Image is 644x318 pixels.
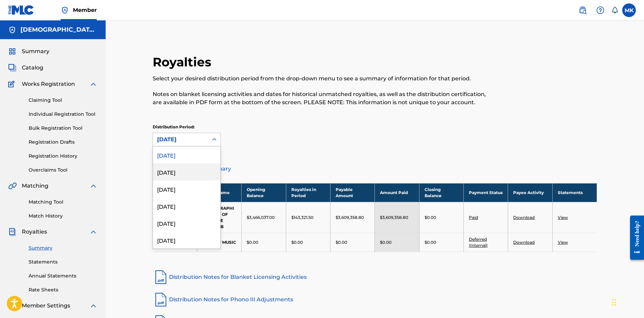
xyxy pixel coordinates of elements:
[153,180,220,197] div: [DATE]
[153,269,169,285] img: pdf
[380,214,408,221] p: $3,609,358.80
[610,285,644,318] iframe: Chat Widget
[153,197,220,214] div: [DATE]
[8,26,16,34] img: Accounts
[336,214,364,221] p: $3,609,358.80
[380,239,392,245] p: $0.00
[29,198,97,206] a: Matching Tool
[89,302,97,310] img: expand
[22,64,43,72] span: Catalog
[8,64,16,72] img: Catalog
[375,183,419,202] th: Amount Paid
[247,239,258,245] p: $0.00
[247,214,275,221] p: $3,466,037.00
[29,97,97,104] a: Claiming Tool
[89,182,97,190] img: expand
[425,214,436,221] p: $0.00
[625,210,644,265] iframe: Resource Center
[291,214,313,221] p: $143,321.50
[22,80,75,88] span: Works Registration
[552,183,597,202] th: Statements
[157,136,204,144] div: [DATE]
[612,292,616,313] div: Drag
[8,182,17,190] img: Matching
[153,75,495,83] p: Select your desired distribution period from the drop-down menu to see a summary of information f...
[153,146,220,163] div: [DATE]
[153,291,169,308] img: pdf
[579,6,587,14] img: search
[8,228,16,236] img: Royalties
[89,228,97,236] img: expand
[8,5,34,15] img: MLC Logo
[29,212,97,220] a: Match History
[22,47,49,55] span: Summary
[89,80,97,88] img: expand
[153,232,220,249] div: [DATE]
[29,153,97,160] a: Registration History
[558,240,568,245] a: View
[73,6,97,14] span: Member
[419,183,463,202] th: Closing Balance
[594,3,607,17] div: Help
[336,239,347,245] p: $0.00
[61,6,69,14] img: Top Rightsholder
[469,237,488,248] a: Deferred (Internal)
[469,215,478,220] a: Paid
[425,239,436,245] p: $0.00
[558,215,568,220] a: View
[153,54,215,70] h2: Royalties
[291,239,303,245] p: $0.00
[622,3,636,17] div: User Menu
[29,139,97,146] a: Registration Drafts
[330,183,374,202] th: Payable Amount
[29,286,97,293] a: Rate Sheets
[29,166,97,174] a: Overclaims Tool
[29,125,97,132] a: Bulk Registration Tool
[8,47,49,55] a: SummarySummary
[20,26,97,34] h5: LADY OF THE LAKE MUSIC AB
[513,240,535,245] a: Download
[29,244,97,252] a: Summary
[153,124,221,130] p: Distribution Period:
[8,80,17,88] img: Works Registration
[153,269,597,285] a: Distribution Notes for Blanket Licensing Activities
[22,228,47,236] span: Royalties
[153,163,220,180] div: [DATE]
[242,183,286,202] th: Opening Balance
[153,161,597,177] a: Distribution Summary
[286,183,330,202] th: Royalties in Period
[153,214,220,232] div: [DATE]
[29,272,97,280] a: Annual Statements
[576,3,589,17] a: Public Search
[29,258,97,266] a: Statements
[8,47,16,55] img: Summary
[513,215,535,220] a: Download
[8,64,43,72] a: CatalogCatalog
[596,6,604,14] img: help
[611,7,618,14] div: Notifications
[508,183,552,202] th: Payee Activity
[22,302,70,310] span: Member Settings
[153,90,495,107] p: Notes on blanket licensing activities and dates for historical unmatched royalties, as well as th...
[463,183,508,202] th: Payment Status
[29,111,97,118] a: Individual Registration Tool
[153,291,597,308] a: Distribution Notes for Phono III Adjustments
[22,182,48,190] span: Matching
